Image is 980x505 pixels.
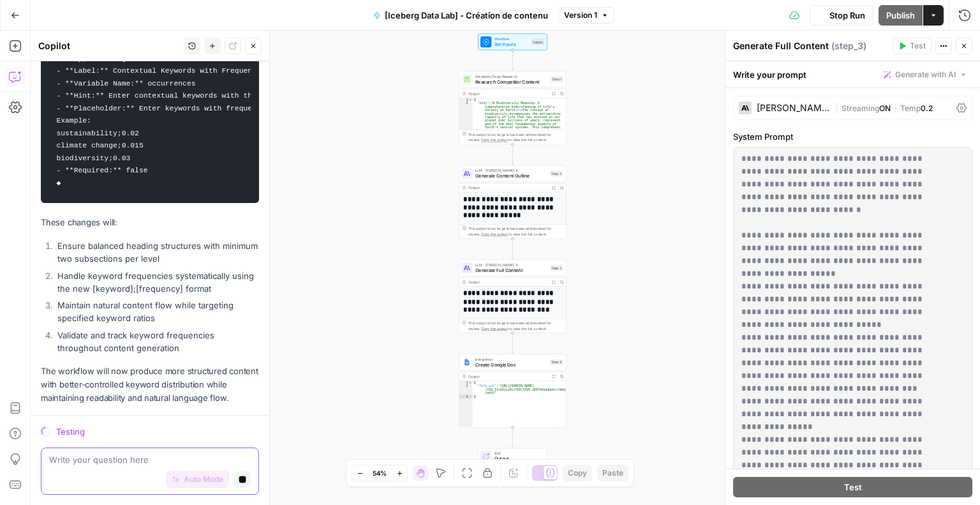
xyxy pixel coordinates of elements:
[468,98,472,102] span: Toggle code folding, rows 1 through 3
[512,427,514,448] g: Edge from step_4 to end
[459,34,566,50] div: WorkflowSet InputsInputs
[558,7,614,24] button: Version 1
[468,132,563,142] div: This output is too large & has been abbreviated for review. to view the full content.
[41,365,259,405] p: The workflow will now produce more structured content with better-controlled keyword distribution...
[568,467,587,479] span: Copy
[886,9,915,22] span: Publish
[54,299,259,324] li: Maintain natural content flow while targeting specified keyword ratios
[494,455,542,462] span: Output
[733,130,972,143] label: System Prompt
[56,425,259,438] div: Testing
[475,79,548,86] span: Research Competitor Content
[167,471,229,488] button: Auto Mode
[550,170,563,177] div: Step 2
[54,329,259,354] li: Validate and track keyword frequencies throughout content generation
[468,226,563,237] div: This output is too large & has been abbreviated for review. to view the full content.
[475,73,548,79] span: Perplexity Deep Research
[512,239,514,259] g: Edge from step_2 to step_3
[459,395,473,398] div: 3
[879,103,891,113] span: ON
[463,359,470,366] img: Instagram%20post%20-%201%201.png
[475,262,547,268] span: LLM · [PERSON_NAME] 4
[459,71,566,144] div: Perplexity Deep ResearchResearch Competitor ContentStep 1Output{ "body":"# Biodiversity Meaning: ...
[475,172,547,179] span: Generate Content Outline
[512,50,514,70] g: Edge from start to step_1
[512,144,514,165] g: Edge from step_1 to step_2
[475,267,547,274] span: Generate Full Content
[468,280,547,285] div: Output
[893,38,932,54] button: Test
[459,384,473,395] div: 2
[373,468,387,478] span: 54%
[921,103,933,113] span: 0.2
[879,66,972,83] button: Generate with AI
[475,356,547,362] span: Integration
[385,9,548,22] span: [Iceberg Data Lab] - Création de contenu
[475,361,547,368] span: Create Google Doc
[602,467,623,479] span: Paste
[563,465,592,481] button: Copy
[459,98,473,102] div: 1
[891,101,900,114] span: |
[900,103,921,113] span: Temp
[844,481,862,494] span: Test
[481,138,507,142] span: Copy the output
[910,40,926,52] span: Test
[564,10,597,21] span: Version 1
[733,40,889,52] div: Generate Full Content
[895,69,956,80] span: Generate with AI
[842,103,879,113] span: Streaming
[733,477,972,497] button: Test
[475,168,547,174] span: LLM · [PERSON_NAME] 4
[184,474,223,485] span: Auto Mode
[494,36,529,41] span: Workflow
[459,381,473,384] div: 1
[41,216,259,229] p: These changes will:
[366,5,556,26] button: [Iceberg Data Lab] - Création de contenu
[550,359,563,365] div: Step 4
[468,185,547,191] div: Output
[468,91,547,96] div: Output
[54,239,259,265] li: Ensure balanced heading structures with minimum two subsections per level
[831,40,866,52] span: ( step_3 )
[725,61,980,87] div: Write your prompt
[38,40,180,52] div: Copilot
[550,265,563,271] div: Step 3
[829,9,865,22] span: Stop Run
[481,232,507,237] span: Copy the output
[512,333,514,353] g: Edge from step_3 to step_4
[481,326,507,331] span: Copy the output
[468,381,472,384] span: Toggle code folding, rows 1 through 3
[835,101,842,114] span: |
[879,5,923,26] button: Publish
[757,103,830,112] div: [PERSON_NAME] 4
[459,354,566,427] div: IntegrationCreate Google DocStep 4Output{ "file_url":"[URL][DOMAIN_NAME] /15Q_IIck9jLz9cvTO8l1EQ5...
[810,5,873,26] button: Stop Run
[597,465,628,481] button: Paste
[468,320,563,331] div: This output is too large & has been abbreviated for review. to view the full content.
[459,448,566,465] div: EndOutput
[468,373,547,379] div: Output
[494,451,542,456] span: End
[54,269,259,295] li: Handle keyword frequencies systematically using the new [keyword];[frequency] format
[551,76,563,82] div: Step 1
[494,41,529,48] span: Set Inputs
[531,39,544,45] div: Inputs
